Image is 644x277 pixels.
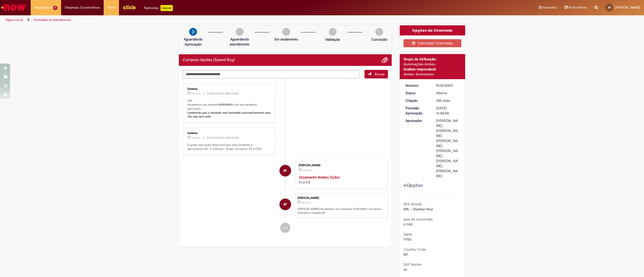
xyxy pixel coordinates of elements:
span: 22h atrás [303,169,312,172]
span: 9750 [404,237,411,242]
time: 29/09/2025 18:47:19 [191,136,200,139]
p: Aguardando atendimento [227,37,252,47]
time: 29/09/2025 18:47:12 [301,201,311,204]
span: 22h atrás [301,201,311,204]
div: Padroniza [144,5,173,11]
img: arrow-next.png [189,28,197,36]
p: [PERSON_NAME]! Recebemos seu chamado R13578907 e em breve estaremos atuando. [298,207,385,215]
span: AF [608,6,611,9]
dt: Previsão Aprovação [402,106,433,116]
dt: Aprovador [402,118,433,123]
span: s4 [404,267,407,272]
div: Automações Ambev [404,62,462,67]
textarea: Digite sua mensagem aqui... [183,70,359,79]
span: BRL - Brazilian Real [404,207,433,211]
span: BR [404,252,408,257]
div: Anna Paula Rocha De Faria [279,199,291,210]
div: Anna Paula Rocha De Faria [279,165,291,176]
div: [PERSON_NAME], [PERSON_NAME] [PERSON_NAME], [PERSON_NAME], [PERSON_NAME], [PERSON_NAME] [436,118,460,178]
b: RPA Moeda [404,202,422,206]
p: Olá! Recebemos seu chamado e ele esta pendente aprovação. [187,99,271,119]
span: Favoritos [543,5,557,10]
p: O grupo aprovador disponível para esse incidente é: Aprovadores SB - F. Cebrasa - Grupo cervejari... [187,143,271,151]
a: Orçamento Ambev (1).doc [299,175,340,179]
h2: Compras rápidas (Speed Buy) Histórico de tíquete [183,58,235,62]
span: AF [283,198,287,210]
div: Opções do Chamado [400,25,465,35]
dt: Criação [402,98,433,103]
p: Aguardando Aprovação [181,37,205,47]
img: img-circle-grey.png [236,28,244,36]
div: Aberto [436,90,460,96]
span: 22h atrás [436,98,450,103]
a: Página inicial [6,18,23,22]
span: AF [283,165,287,177]
div: Analista responsável: [404,67,462,72]
span: 9 [53,6,57,10]
a: Rascunhos [565,5,587,10]
b: R13578907 [219,103,233,107]
span: Requisições [34,5,52,10]
img: img-circle-grey.png [282,28,290,36]
p: Concluído [371,37,387,42]
span: [PERSON_NAME] [615,5,640,10]
div: [PERSON_NAME] [299,164,383,167]
li: Anna Paula Rocha De Faria [183,194,388,218]
img: ServiceNow [1,3,26,13]
span: Enviar [375,72,385,76]
div: Sistema [187,132,271,135]
img: img-circle-grey.png [329,28,337,36]
button: Adicionar anexos [381,57,388,63]
small: Comentários adicionais [207,91,239,96]
div: 81.0 KB [299,175,383,185]
div: [DATE] 16:00:00 [436,106,460,116]
small: Comentários adicionais [207,135,239,140]
p: Em andamento [274,37,298,42]
div: Grupo de Atribuição: [404,57,462,62]
p: Validação [325,37,340,42]
b: Saldo [404,232,412,237]
span: Despesas Corporativas [65,5,100,10]
ul: Trilhas de página [4,15,426,25]
b: Country Code [404,247,426,252]
ul: Histórico de tíquete [183,78,388,238]
b: Lembrando que o chamado será cancelado automaticamente caso não seja aprovado. [187,111,272,119]
dt: Número [402,83,433,88]
span: 22h atrás [191,136,200,139]
img: click_logo_yellow_360x200.png [123,4,136,11]
button: Cancelar Chamado [404,39,462,47]
div: R13578907 [436,83,460,88]
span: More [107,5,115,10]
div: 29/09/2025 18:47:12 [436,98,460,103]
dt: Status [402,90,433,96]
button: Enviar [365,70,388,78]
p: +GenAi [160,5,173,11]
span: 22h atrás [191,92,200,95]
div: [PERSON_NAME] [298,197,385,200]
time: 29/09/2025 18:47:24 [191,92,200,95]
span: Rascunhos [569,5,587,10]
b: taxa de conversão [404,217,433,221]
time: 29/09/2025 18:47:06 [303,169,312,172]
a: Formulário de Atendimento [34,18,71,22]
img: img-circle-grey.png [375,28,383,36]
div: Sistema [187,87,271,90]
time: 29/09/2025 18:47:12 [436,98,450,103]
span: 6.1182 [404,222,413,226]
b: SAP Interim [404,262,422,267]
div: Ambev Automation [404,72,462,77]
